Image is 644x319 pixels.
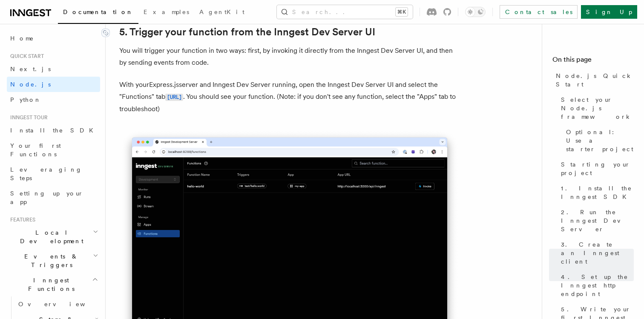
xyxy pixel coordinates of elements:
[119,26,375,38] a: 5. Trigger your function from the Inngest Dev Server UI
[7,61,100,77] a: Next.js
[7,216,35,223] span: Features
[581,5,637,19] a: Sign Up
[561,240,634,266] span: 3. Create an Inngest client
[558,269,634,302] a: 4. Set up the Inngest http endpoint
[552,68,634,92] a: Node.js Quick Start
[465,7,486,17] button: Toggle dark mode
[7,114,48,121] span: Inngest tour
[7,162,100,186] a: Leveraging Steps
[7,77,100,92] a: Node.js
[10,142,61,158] span: Your first Functions
[7,252,93,269] span: Events & Triggers
[500,5,578,19] a: Contact sales
[7,273,100,296] button: Inngest Functions
[10,81,51,88] span: Node.js
[7,31,100,46] a: Home
[558,181,634,204] a: 1. Install the Inngest SDK
[10,96,41,103] span: Python
[15,296,100,312] a: Overview
[556,72,634,89] span: Node.js Quick Start
[561,184,634,201] span: 1. Install the Inngest SDK
[138,3,194,23] a: Examples
[558,92,634,124] a: Select your Node.js framework
[7,123,100,138] a: Install the SDK
[561,208,634,233] span: 2. Run the Inngest Dev Server
[558,157,634,181] a: Starting your project
[119,79,460,115] p: With your Express.js server and Inngest Dev Server running, open the Inngest Dev Server UI and se...
[10,66,51,72] span: Next.js
[7,276,92,293] span: Inngest Functions
[10,127,98,134] span: Install the SDK
[119,45,460,69] p: You will trigger your function in two ways: first, by invoking it directly from the Inngest Dev S...
[10,166,82,181] span: Leveraging Steps
[566,128,634,153] span: Optional: Use a starter project
[7,92,100,107] a: Python
[7,138,100,162] a: Your first Functions
[558,204,634,237] a: 2. Run the Inngest Dev Server
[561,160,634,177] span: Starting your project
[7,228,93,245] span: Local Development
[199,9,244,15] span: AgentKit
[144,9,189,15] span: Examples
[165,92,183,101] a: [URL]
[561,95,634,121] span: Select your Node.js framework
[7,53,44,60] span: Quick start
[277,5,413,19] button: Search...⌘K
[7,249,100,273] button: Events & Triggers
[63,9,133,15] span: Documentation
[10,190,83,205] span: Setting up your app
[18,301,106,308] span: Overview
[396,8,408,16] kbd: ⌘K
[563,124,634,157] a: Optional: Use a starter project
[10,34,34,43] span: Home
[552,55,634,68] h4: On this page
[561,273,634,298] span: 4. Set up the Inngest http endpoint
[558,237,634,269] a: 3. Create an Inngest client
[165,94,183,101] code: [URL]
[58,3,138,24] a: Documentation
[7,186,100,210] a: Setting up your app
[7,225,100,249] button: Local Development
[194,3,250,23] a: AgentKit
